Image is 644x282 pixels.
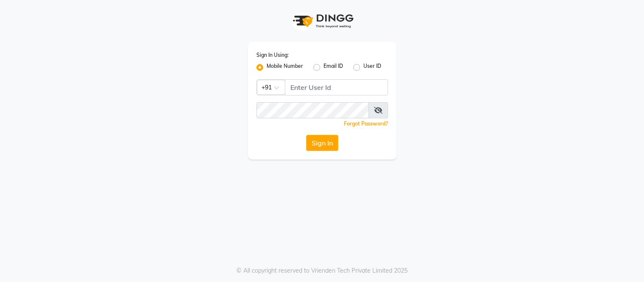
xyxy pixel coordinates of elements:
[363,62,381,73] label: User ID
[285,79,388,95] input: Username
[267,62,303,73] label: Mobile Number
[306,135,338,151] button: Sign In
[288,8,356,34] img: logo1.svg
[344,120,388,127] a: Forgot Password?
[323,62,343,73] label: Email ID
[256,102,369,118] input: Username
[256,51,289,59] label: Sign In Using:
